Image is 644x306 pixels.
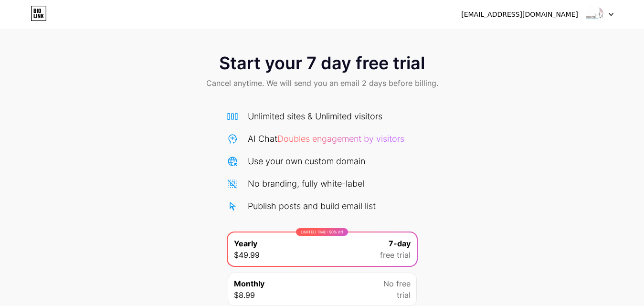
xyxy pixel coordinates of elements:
span: trial [397,289,411,301]
span: Start your 7 day free trial [219,53,425,73]
span: Monthly [234,278,264,289]
span: $49.99 [234,249,260,261]
span: No free [383,278,411,289]
img: psicologo423 [585,5,603,23]
div: LIMITED TIME : 50% off [296,228,348,236]
span: Doubles engagement by visitors [277,134,404,144]
div: No branding, fully white-label [248,177,364,190]
div: [EMAIL_ADDRESS][DOMAIN_NAME] [461,10,578,20]
div: AI Chat [248,132,404,145]
div: Unlimited sites & Unlimited visitors [248,110,382,123]
span: Cancel anytime. We will send you an email 2 days before billing. [206,77,438,89]
span: Yearly [234,238,257,249]
span: free trial [380,249,411,261]
span: $8.99 [234,289,255,301]
div: Use your own custom domain [248,155,365,168]
span: 7-day [389,238,411,249]
div: Publish posts and build email list [248,200,376,212]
